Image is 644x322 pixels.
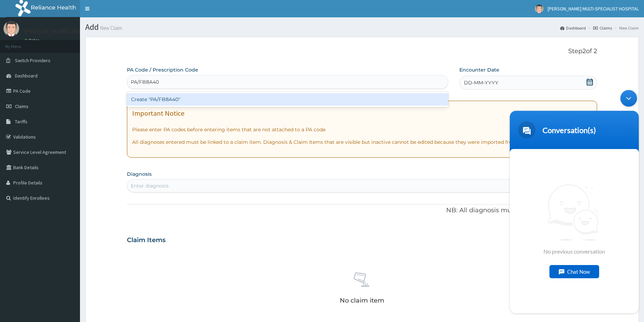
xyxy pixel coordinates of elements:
iframe: SalesIQ Chatwindow [506,86,642,317]
div: Enter diagnosis [131,182,169,189]
p: [PERSON_NAME] MULTI-SPECIALIST HOSPITAL [24,28,149,34]
p: All diagnoses entered must be linked to a claim item. Diagnosis & Claim Items that are visible bu... [132,139,592,146]
span: Tariffs [15,118,27,125]
label: Diagnosis [127,171,152,177]
div: Create "PA/FB8A40" [127,93,448,106]
p: No claim item [340,297,384,304]
h1: Add [85,23,639,32]
small: New Claim [99,25,122,31]
img: User Image [535,5,544,13]
h3: Claim Items [127,237,166,244]
label: PA Code / Prescription Code [127,66,198,73]
a: Dashboard [560,25,586,31]
p: Please enter PA codes before entering items that are not attached to a PA code [132,126,592,133]
img: User Image [3,21,19,36]
a: Online [24,38,41,43]
span: [PERSON_NAME] MULTI-SPECIALIST HOSPITAL [548,6,639,12]
h1: Important Notice [132,109,184,117]
span: Dashboard [15,73,38,79]
span: DD-MM-YYYY [464,79,498,86]
span: Claims [15,103,29,109]
label: Encounter Date [459,66,499,73]
a: Claims [593,25,612,31]
p: NB: All diagnosis must be linked to a claim item [127,206,597,215]
li: New Claim [613,25,639,31]
p: Step 2 of 2 [127,48,597,55]
span: Switch Providers [15,57,50,64]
